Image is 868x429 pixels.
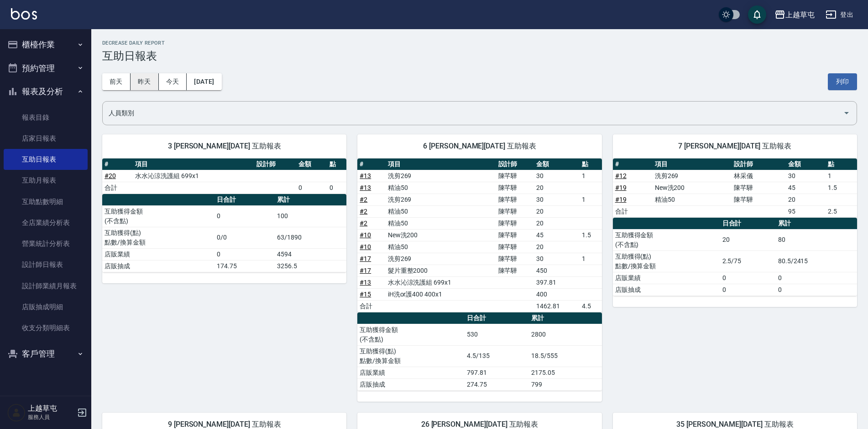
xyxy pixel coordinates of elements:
[776,250,857,272] td: 80.5/2415
[826,182,857,194] td: 1.5
[296,158,327,170] th: 金額
[776,284,857,296] td: 0
[822,6,857,23] button: 登出
[748,5,766,24] button: save
[534,265,580,276] td: 450
[386,182,496,194] td: 精油50
[826,170,857,182] td: 1
[534,217,580,229] td: 20
[580,300,601,312] td: 4.5
[534,300,580,312] td: 1462.81
[4,149,88,170] a: 互助日報表
[214,227,275,248] td: 0/0
[771,5,818,24] button: 上越草屯
[615,184,627,191] a: #19
[275,227,346,248] td: 63/1890
[357,367,465,378] td: 店販業績
[102,73,131,90] button: 前天
[580,158,601,170] th: 點
[357,345,465,367] td: 互助獲得(點) 點數/換算金額
[613,272,720,284] td: 店販業績
[613,250,720,272] td: 互助獲得(點) 點數/換算金額
[613,158,653,170] th: #
[159,73,187,90] button: 今天
[534,158,580,170] th: 金額
[133,158,254,170] th: 項目
[786,170,826,182] td: 30
[4,254,88,275] a: 設計師日報表
[11,8,37,20] img: Logo
[113,420,335,429] span: 9 [PERSON_NAME][DATE] 互助報表
[496,158,534,170] th: 設計師
[102,40,857,46] h2: Decrease Daily Report
[653,158,732,170] th: 項目
[327,158,347,170] th: 點
[776,272,857,284] td: 0
[386,276,496,288] td: 水水沁涼洗護組 699x1
[720,284,776,296] td: 0
[386,170,496,182] td: 洗剪269
[4,128,88,149] a: 店家日報表
[102,205,214,227] td: 互助獲得金額 (不含點)
[496,182,534,194] td: 陳芊驊
[496,170,534,182] td: 陳芊驊
[102,194,346,272] table: a dense table
[776,229,857,250] td: 80
[386,194,496,205] td: 洗剪269
[275,205,346,227] td: 100
[529,367,602,378] td: 2175.05
[214,260,275,272] td: 174.75
[368,142,591,151] span: 6 [PERSON_NAME][DATE] 互助報表
[496,229,534,241] td: 陳芊驊
[534,229,580,241] td: 45
[296,182,327,194] td: 0
[275,260,346,272] td: 3256.5
[357,300,385,312] td: 合計
[653,194,732,205] td: 精油50
[534,182,580,194] td: 20
[534,194,580,205] td: 30
[496,265,534,276] td: 陳芊驊
[4,296,88,317] a: 店販抽成明細
[786,158,826,170] th: 金額
[360,291,371,298] a: #15
[732,194,786,205] td: 陳芊驊
[113,142,335,151] span: 3 [PERSON_NAME][DATE] 互助報表
[534,288,580,300] td: 400
[102,158,346,194] table: a dense table
[465,367,529,378] td: 797.81
[4,170,88,191] a: 互助月報表
[465,324,529,345] td: 530
[720,272,776,284] td: 0
[4,33,88,56] button: 櫃檯作業
[357,324,465,345] td: 互助獲得金額 (不含點)
[360,231,371,239] a: #10
[386,253,496,265] td: 洗剪269
[776,218,857,230] th: 累計
[102,182,133,194] td: 合計
[106,105,839,121] input: 人員名稱
[4,80,88,103] button: 報表及分析
[613,158,857,218] table: a dense table
[826,158,857,170] th: 點
[360,220,367,227] a: #2
[386,241,496,253] td: 精油50
[360,196,367,203] a: #2
[214,205,275,227] td: 0
[386,288,496,300] td: iH洗or護400 400x1
[786,205,826,217] td: 95
[529,378,602,390] td: 799
[360,243,371,250] a: #10
[4,276,88,296] a: 設計師業績月報表
[613,218,857,296] table: a dense table
[368,420,591,429] span: 26 [PERSON_NAME][DATE] 互助報表
[386,265,496,276] td: 髮片重整2000
[785,9,815,20] div: 上越草屯
[465,378,529,390] td: 274.75
[496,217,534,229] td: 陳芊驊
[254,158,296,170] th: 設計師
[496,253,534,265] td: 陳芊驊
[613,229,720,250] td: 互助獲得金額 (不含點)
[275,194,346,206] th: 累計
[786,194,826,205] td: 20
